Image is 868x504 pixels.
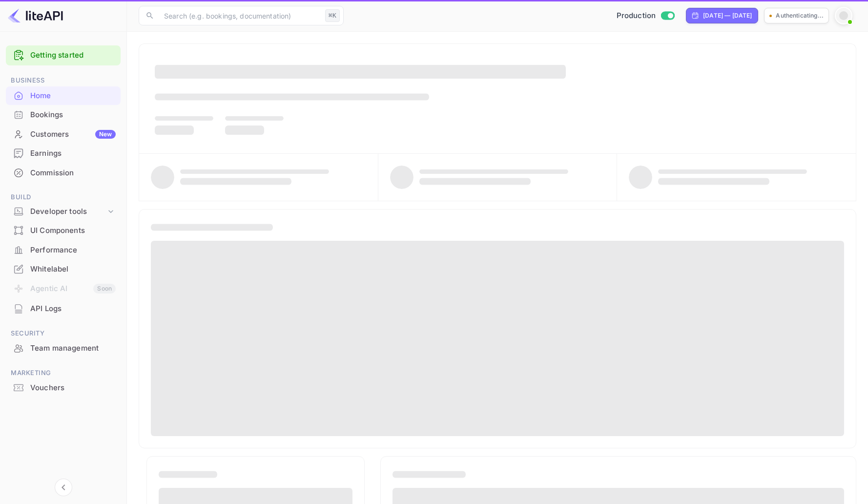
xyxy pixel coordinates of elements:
[617,10,656,21] span: Production
[6,164,121,182] a: Commission
[703,11,752,20] div: [DATE] — [DATE]
[6,378,121,398] div: Vouchers
[6,241,121,260] div: Performance
[6,221,121,239] a: UI Components
[6,378,121,397] a: Vouchers
[6,144,121,162] a: Earnings
[30,148,116,159] div: Earnings
[30,382,116,394] div: Vouchers
[6,192,121,203] span: Build
[325,9,340,22] div: ⌘K
[6,221,121,240] div: UI Components
[30,50,116,61] a: Getting started
[6,86,121,105] a: Home
[6,144,121,163] div: Earnings
[6,86,121,105] div: Home
[6,260,121,278] a: Whitelabel
[6,339,121,358] div: Team management
[95,130,116,139] div: New
[6,125,121,144] div: CustomersNew
[776,11,824,20] p: Authenticating...
[30,206,106,217] div: Developer tools
[6,299,121,318] div: API Logs
[6,164,121,183] div: Commission
[30,343,116,354] div: Team management
[6,125,121,143] a: CustomersNew
[6,339,121,357] a: Team management
[30,225,116,236] div: UI Components
[30,109,116,121] div: Bookings
[55,479,72,496] button: Collapse navigation
[6,241,121,259] a: Performance
[6,368,121,378] span: Marketing
[6,105,121,124] a: Bookings
[30,129,116,140] div: Customers
[6,260,121,279] div: Whitelabel
[30,264,116,275] div: Whitelabel
[6,105,121,125] div: Bookings
[30,168,116,179] div: Commission
[8,8,63,23] img: LiteAPI logo
[158,6,321,25] input: Search (e.g. bookings, documentation)
[30,303,116,315] div: API Logs
[613,10,679,21] div: Switch to Sandbox mode
[30,245,116,256] div: Performance
[30,90,116,102] div: Home
[6,203,121,220] div: Developer tools
[6,328,121,339] span: Security
[6,299,121,317] a: API Logs
[6,75,121,86] span: Business
[686,8,758,23] div: Click to change the date range period
[6,45,121,65] div: Getting started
